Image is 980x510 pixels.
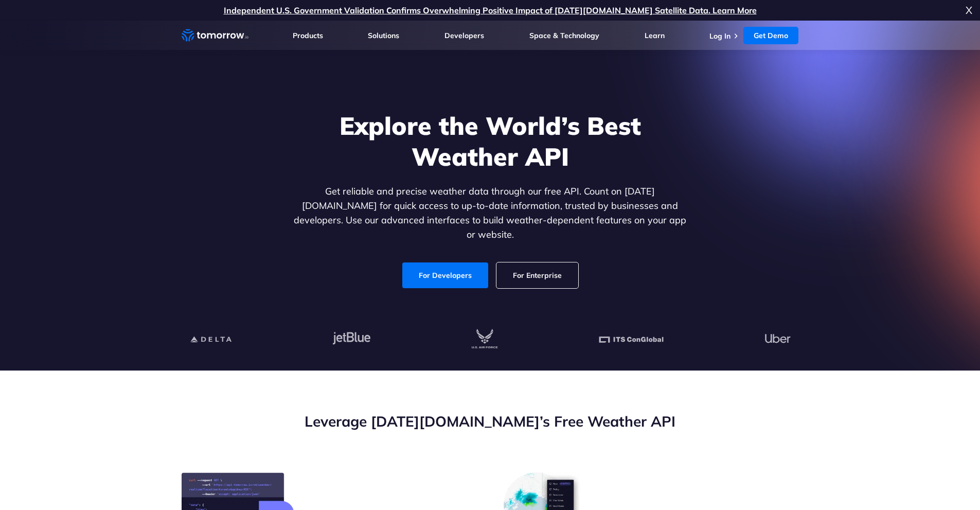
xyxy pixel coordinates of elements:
[182,28,248,43] a: Home link
[368,31,399,40] a: Solutions
[293,31,323,40] a: Products
[292,110,689,172] h1: Explore the World’s Best Weather API
[444,31,484,40] a: Developers
[709,31,730,41] a: Log In
[402,262,488,288] a: For Developers
[645,31,665,40] a: Learn
[529,31,599,40] a: Space & Technology
[292,184,689,242] p: Get reliable and precise weather data through our free API. Count on [DATE][DOMAIN_NAME] for quic...
[182,412,799,431] h2: Leverage [DATE][DOMAIN_NAME]’s Free Weather API
[224,5,757,15] a: Independent U.S. Government Validation Confirms Overwhelming Positive Impact of [DATE][DOMAIN_NAM...
[743,27,798,44] a: Get Demo
[496,262,578,288] a: For Enterprise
